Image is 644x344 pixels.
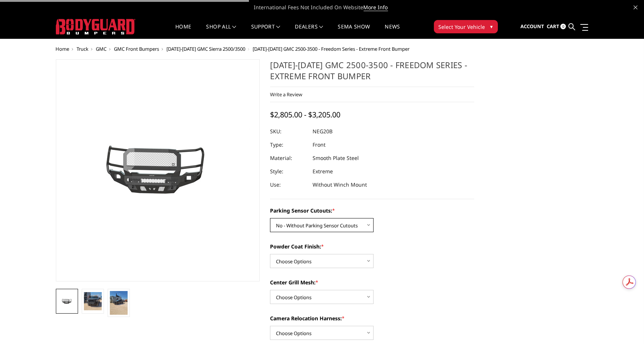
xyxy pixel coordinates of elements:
[206,24,236,39] a: shop all
[270,110,340,120] span: $2,805.00 - $3,205.00
[114,46,159,52] a: GMC Front Bumpers
[270,314,474,322] label: Camera Relocation Harness:
[520,17,544,37] a: Account
[295,24,323,39] a: Dealers
[167,46,246,52] a: [DATE]-[DATE] GMC Sierra 2500/3500
[270,278,474,286] label: Center Grill Mesh:
[270,59,474,87] h1: [DATE]-[DATE] GMC 2500-3500 - Freedom Series - Extreme Front Bumper
[313,178,367,191] dd: Without Winch Mount
[313,165,333,178] dd: Extreme
[270,207,474,214] label: Parking Sensor Cutouts:
[364,4,388,11] a: More Info
[313,138,326,151] dd: Front
[270,151,307,165] dt: Material:
[434,20,498,33] button: Select Your Vehicle
[439,23,485,31] span: Select Your Vehicle
[270,178,307,191] dt: Use:
[110,291,128,315] img: 2020-2023 GMC 2500-3500 - Freedom Series - Extreme Front Bumper
[251,24,280,39] a: Support
[77,46,89,52] a: Truck
[270,125,307,138] dt: SKU:
[253,46,410,52] span: [DATE]-[DATE] GMC 2500-3500 - Freedom Series - Extreme Front Bumper
[270,243,474,250] label: Powder Coat Finish:
[520,23,544,30] span: Account
[56,19,135,34] img: BODYGUARD BUMPERS
[84,292,102,310] img: 2020-2023 GMC 2500-3500 - Freedom Series - Extreme Front Bumper
[547,23,559,30] span: Cart
[338,24,370,39] a: SEMA Show
[560,24,566,29] span: 0
[607,308,644,344] iframe: Chat Widget
[270,138,307,151] dt: Type:
[96,46,107,52] a: GMC
[56,59,260,281] a: 2020-2023 GMC 2500-3500 - Freedom Series - Extreme Front Bumper
[58,297,76,305] img: 2020-2023 GMC 2500-3500 - Freedom Series - Extreme Front Bumper
[313,151,359,165] dd: Smooth Plate Steel
[313,125,333,138] dd: NEG20B
[270,165,307,178] dt: Style:
[270,91,302,98] a: Write a Review
[385,24,400,39] a: News
[547,17,566,37] a: Cart 0
[490,23,493,30] span: ▾
[175,24,191,39] a: Home
[56,46,70,52] a: Home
